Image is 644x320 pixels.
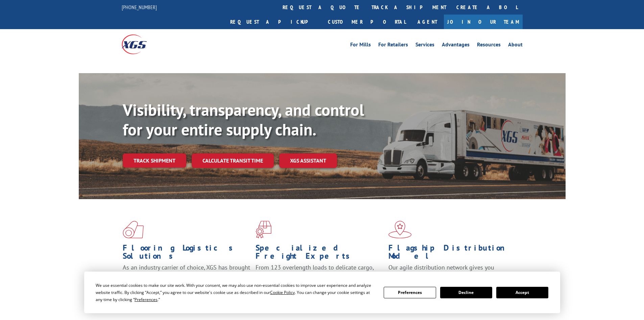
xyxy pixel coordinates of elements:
span: Our agile distribution network gives you nationwide inventory management on demand. [388,263,513,279]
a: Join Our Team [444,15,523,29]
button: Preferences [384,287,436,298]
a: Customer Portal [323,15,411,29]
a: Advantages [442,42,470,49]
img: xgs-icon-focused-on-flooring-red [256,221,271,238]
img: xgs-icon-flagship-distribution-model-red [388,221,412,238]
p: From 123 overlength loads to delicate cargo, our experienced staff knows the best way to move you... [256,263,383,294]
a: About [508,42,523,49]
a: For Retailers [378,42,408,49]
a: Request a pickup [225,15,323,29]
a: Services [415,42,434,49]
a: XGS ASSISTANT [279,153,337,168]
a: Resources [477,42,501,49]
div: We use essential cookies to make our site work. With your consent, we may also use non-essential ... [96,282,376,303]
a: Calculate transit time [192,153,274,168]
button: Accept [496,287,548,298]
a: For Mills [350,42,371,49]
h1: Specialized Freight Experts [256,244,383,263]
h1: Flooring Logistics Solutions [123,244,251,263]
h1: Flagship Distribution Model [388,244,516,263]
div: Cookie Consent Prompt [84,272,560,313]
img: xgs-icon-total-supply-chain-intelligence-red [123,221,144,238]
span: Cookie Policy [270,290,295,295]
span: Preferences [135,297,158,302]
span: As an industry carrier of choice, XGS has brought innovation and dedication to flooring logistics... [123,263,250,287]
b: Visibility, transparency, and control for your entire supply chain. [123,99,364,140]
a: [PHONE_NUMBER] [122,4,157,10]
a: Agent [411,15,444,29]
a: Track shipment [123,153,186,168]
button: Decline [440,287,492,298]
